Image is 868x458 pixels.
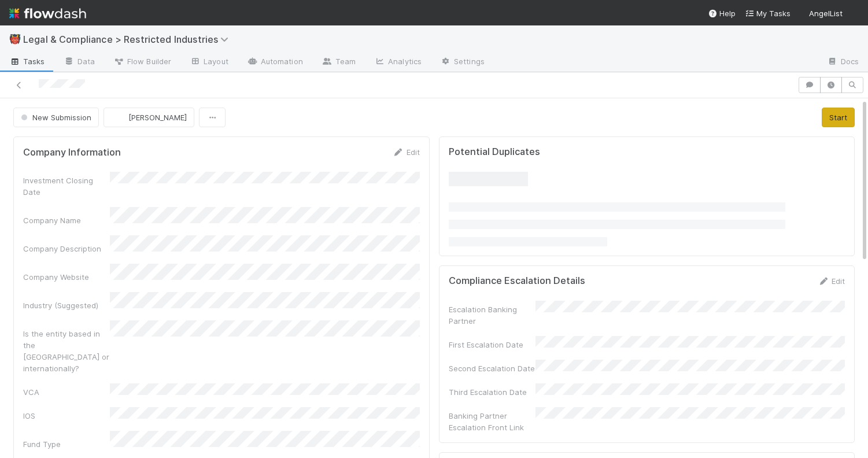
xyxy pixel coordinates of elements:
[23,438,110,450] div: Fund Type
[113,112,125,123] img: avatar_c545aa83-7101-4841-8775-afeaaa9cc762.png
[449,275,585,287] h5: Compliance Escalation Details
[23,410,110,422] div: IOS
[19,113,91,122] span: New Submission
[745,8,791,19] a: My Tasks
[23,328,110,374] div: Is the entity based in the [GEOGRAPHIC_DATA] or internationally?
[449,304,535,327] div: Escalation Banking Partner
[431,53,494,72] a: Settings
[312,53,365,72] a: Team
[23,386,110,398] div: VCA
[818,276,845,286] a: Edit
[822,108,855,127] button: Start
[809,9,843,18] span: AngelList
[23,271,110,283] div: Company Website
[393,147,420,157] a: Edit
[449,363,535,374] div: Second Escalation Date
[23,243,110,254] div: Company Description
[847,8,859,20] img: avatar_c545aa83-7101-4841-8775-afeaaa9cc762.png
[13,108,99,127] button: New Submission
[23,215,110,226] div: Company Name
[54,53,104,72] a: Data
[23,34,234,45] span: Legal & Compliance > Restricted Industries
[708,8,736,19] div: Help
[449,146,540,158] h5: Potential Duplicates
[745,9,791,18] span: My Tasks
[128,113,187,122] span: [PERSON_NAME]
[23,300,110,311] div: Industry (Suggested)
[449,339,535,350] div: First Escalation Date
[9,56,45,67] span: Tasks
[104,108,194,127] button: [PERSON_NAME]
[818,53,868,72] a: Docs
[113,56,171,67] span: Flow Builder
[449,410,535,433] div: Banking Partner Escalation Front Link
[9,3,86,23] img: logo-inverted-e16ddd16eac7371096b0.svg
[23,175,110,198] div: Investment Closing Date
[23,147,121,158] h5: Company Information
[104,53,180,72] a: Flow Builder
[365,53,431,72] a: Analytics
[180,53,238,72] a: Layout
[238,53,312,72] a: Automation
[449,386,535,398] div: Third Escalation Date
[9,34,21,44] span: 👹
